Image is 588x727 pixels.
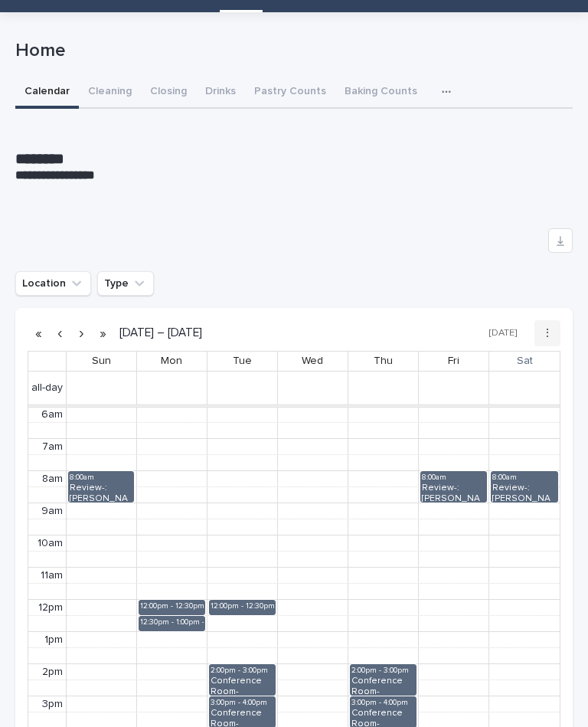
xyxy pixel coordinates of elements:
[351,666,415,675] div: 2:00pm - 3:00pm
[422,483,485,502] div: Review-: [PERSON_NAME] - 10 Day Review
[211,698,274,707] div: 3:00pm - 4:00pm
[38,408,66,421] div: 6am
[335,77,426,109] button: Baking Counts
[211,666,274,675] div: 2:00pm - 3:00pm
[39,698,66,711] div: 3pm
[211,601,282,614] div: 12:00pm - 12:30pm
[351,676,415,695] div: Conference Room-[PERSON_NAME]: Counseling
[245,77,335,109] button: Pastry Counts
[492,473,556,482] div: 8:00am
[39,473,66,486] div: 8am
[15,40,567,62] p: Home
[299,352,326,371] a: September 10, 2025
[70,473,133,482] div: 8:00am
[514,352,536,371] a: September 13, 2025
[196,77,245,109] button: Drinks
[97,271,154,296] button: Type
[492,483,556,502] div: Review-: [PERSON_NAME] - 30 Day Review
[140,617,207,630] div: 12:30pm - 1:00pm
[158,352,185,371] a: September 8, 2025
[28,321,49,345] button: Previous year
[371,352,396,371] a: September 11, 2025
[482,323,524,345] button: [DATE]
[35,601,66,614] div: 12pm
[89,352,114,371] a: September 7, 2025
[79,77,141,109] button: Cleaning
[351,708,415,727] div: Conference Room-[PERSON_NAME]: Counseling
[113,327,202,339] h2: [DATE] – [DATE]
[230,352,255,371] a: September 9, 2025
[38,505,66,518] div: 9am
[39,440,66,454] div: 7am
[49,321,70,345] button: Previous week
[38,569,66,582] div: 11am
[39,666,66,679] div: 2pm
[534,320,560,346] button: ⋮
[28,382,66,395] span: all-day
[70,321,92,345] button: Next week
[211,676,274,695] div: Conference Room-[PERSON_NAME]: Counseling
[34,537,66,550] div: 10am
[92,321,113,345] button: Next year
[41,634,66,647] div: 1pm
[15,271,91,296] button: Location
[70,483,133,502] div: Review-: [PERSON_NAME] - 90 Day Review
[140,601,211,614] div: 12:00pm - 12:30pm
[351,698,415,707] div: 3:00pm - 4:00pm
[445,352,462,371] a: September 12, 2025
[211,708,274,727] div: Conference Room-[PERSON_NAME]: Counseling
[141,77,196,109] button: Closing
[15,77,79,109] button: Calendar
[422,473,485,482] div: 8:00am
